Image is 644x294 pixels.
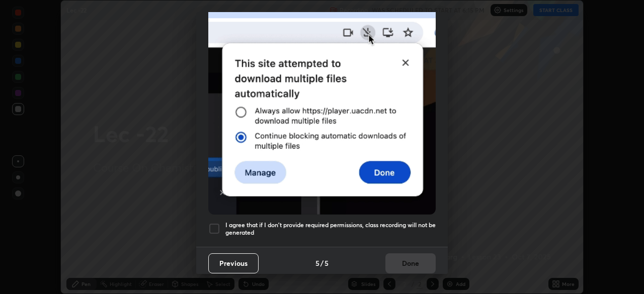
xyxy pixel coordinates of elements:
[315,258,319,268] h4: 5
[320,258,324,268] h4: /
[208,253,259,273] button: Previous
[325,258,329,268] h4: 5
[225,221,436,237] h5: I agree that if I don't provide required permissions, class recording will not be generated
